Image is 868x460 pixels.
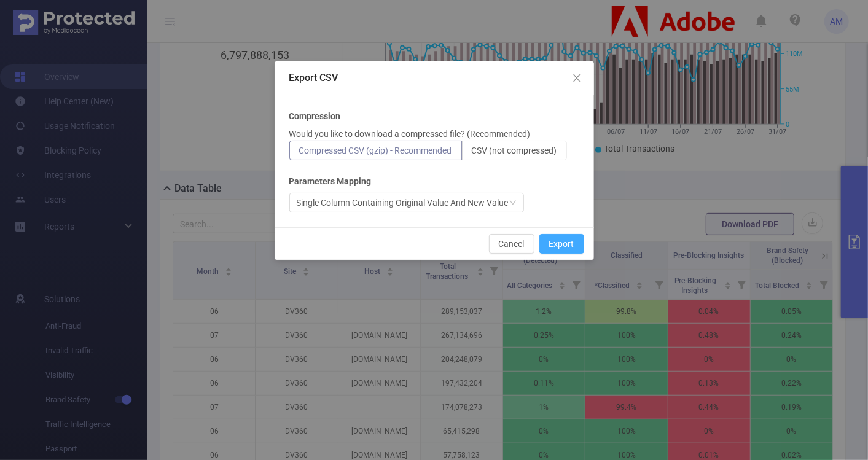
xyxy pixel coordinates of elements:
b: Parameters Mapping [289,175,372,188]
button: Export [539,234,584,254]
div: Single Column Containing Original Value And New Value [297,193,509,212]
span: Compressed CSV (gzip) - Recommended [299,146,452,155]
p: Would you like to download a compressed file? (Recommended) [289,128,531,141]
i: icon: close [572,73,582,83]
b: Compression [289,110,341,123]
button: Cancel [489,234,534,254]
i: icon: down [509,199,517,208]
span: CSV (not compressed) [472,146,557,155]
div: Export CSV [289,71,579,85]
button: Close [560,61,594,96]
